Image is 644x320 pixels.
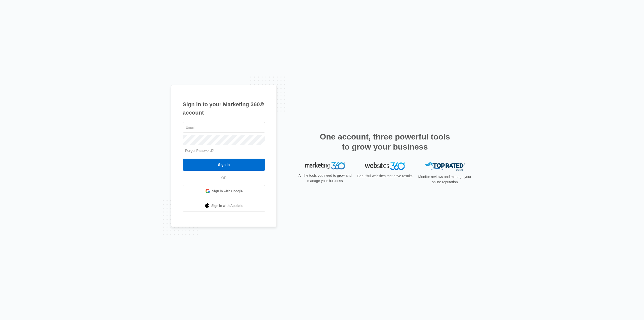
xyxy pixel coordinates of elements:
[218,175,230,181] span: OR
[211,203,244,208] span: Sign in with Apple Id
[357,173,413,179] p: Beautiful websites that drive results
[183,100,265,117] h1: Sign in to your Marketing 360® account
[417,174,473,185] p: Monitor reviews and manage your online reputation
[425,162,465,171] img: Top Rated Local
[365,162,405,170] img: Websites 360
[183,159,265,171] input: Sign In
[305,162,345,169] img: Marketing 360
[185,149,214,153] a: Forgot Password?
[212,189,243,194] span: Sign in with Google
[318,132,452,152] h2: One account, three powerful tools to grow your business
[183,122,265,133] input: Email
[183,200,265,212] a: Sign in with Apple Id
[297,173,353,184] p: All the tools you need to grow and manage your business
[183,185,265,197] a: Sign in with Google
